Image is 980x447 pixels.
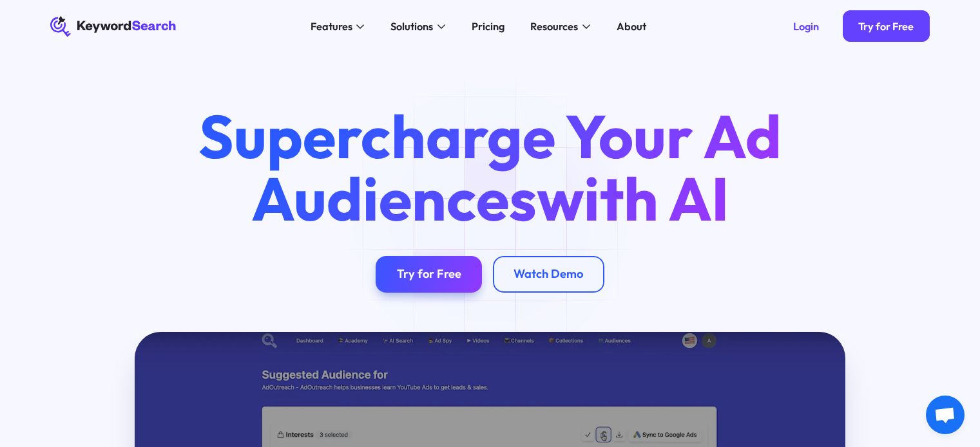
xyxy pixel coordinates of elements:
div: Watch Demo [514,267,583,282]
h1: Supercharge Your Ad Audiences [174,105,805,230]
div: Try for Free [858,20,914,33]
div: Pricing [472,19,504,35]
div: Login [793,20,819,33]
div: Try for Free [397,267,461,282]
div: Solutions [390,19,433,35]
div: Resources [530,19,578,35]
a: About [608,16,654,37]
a: Try for Free [843,10,930,42]
div: Features [311,19,352,35]
div: About [617,19,646,35]
a: Login [777,10,834,42]
a: Try for Free [376,256,482,293]
span: with AI [537,160,729,236]
div: Open chat [926,396,965,434]
a: Pricing [463,16,512,37]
